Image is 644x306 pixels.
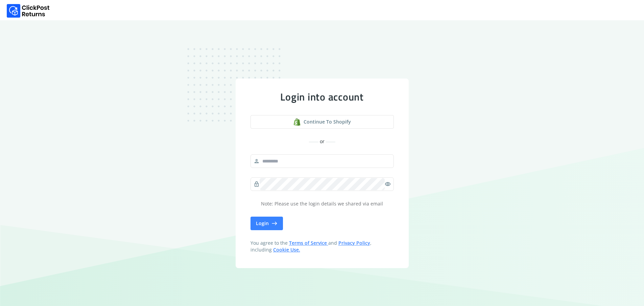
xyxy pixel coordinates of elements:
[273,246,300,253] a: Cookie Use.
[385,179,391,189] span: visibility
[251,217,283,230] button: Login east
[271,219,278,228] span: east
[289,240,328,246] a: Terms of Service
[251,115,394,129] a: shopify logoContinue to shopify
[251,115,394,129] button: Continue to shopify
[251,200,394,207] p: Note: Please use the login details we shared via email
[304,118,351,125] span: Continue to shopify
[251,91,394,103] div: Login into account
[251,240,394,253] span: You agree to the and , including
[254,179,260,189] span: lock
[338,240,370,246] a: Privacy Policy
[7,4,50,18] img: Logo
[254,156,260,166] span: person
[251,138,394,145] div: or
[293,118,301,126] img: shopify logo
